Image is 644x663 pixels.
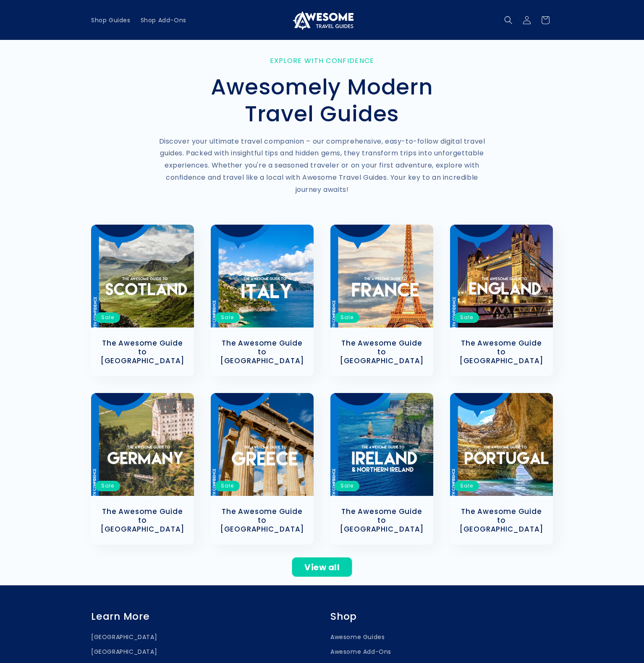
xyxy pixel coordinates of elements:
a: The Awesome Guide to [GEOGRAPHIC_DATA] [99,339,186,365]
a: Awesome Travel Guides [288,7,357,33]
ul: Slider [91,225,553,545]
a: [GEOGRAPHIC_DATA] [91,632,157,645]
a: Shop Add-Ons [136,11,191,29]
a: The Awesome Guide to [GEOGRAPHIC_DATA] [339,507,425,533]
summary: Search [499,11,518,29]
a: The Awesome Guide to [GEOGRAPHIC_DATA] [99,507,186,533]
h2: Learn More [91,611,314,623]
h2: Awesomely Modern Travel Guides [158,73,486,127]
a: The Awesome Guide to [GEOGRAPHIC_DATA] [339,339,425,365]
a: Shop Guides [86,11,136,29]
a: The Awesome Guide to [GEOGRAPHIC_DATA] [219,507,305,533]
p: Explore with Confidence [158,57,486,65]
a: Awesome Add-Ons [330,645,391,659]
p: Discover your ultimate travel companion – our comprehensive, easy-to-follow digital travel guides... [158,136,486,196]
a: [GEOGRAPHIC_DATA] [91,645,157,659]
span: Shop Guides [91,16,131,24]
a: The Awesome Guide to [GEOGRAPHIC_DATA] [219,339,305,365]
a: Awesome Guides [330,632,385,645]
a: The Awesome Guide to [GEOGRAPHIC_DATA] [458,507,545,533]
img: Awesome Travel Guides [291,10,353,30]
a: The Awesome Guide to [GEOGRAPHIC_DATA] [458,339,545,365]
span: Shop Add-Ons [141,16,186,24]
h2: Shop [330,611,553,623]
a: View all products in the Awesome Guides collection [292,557,352,577]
